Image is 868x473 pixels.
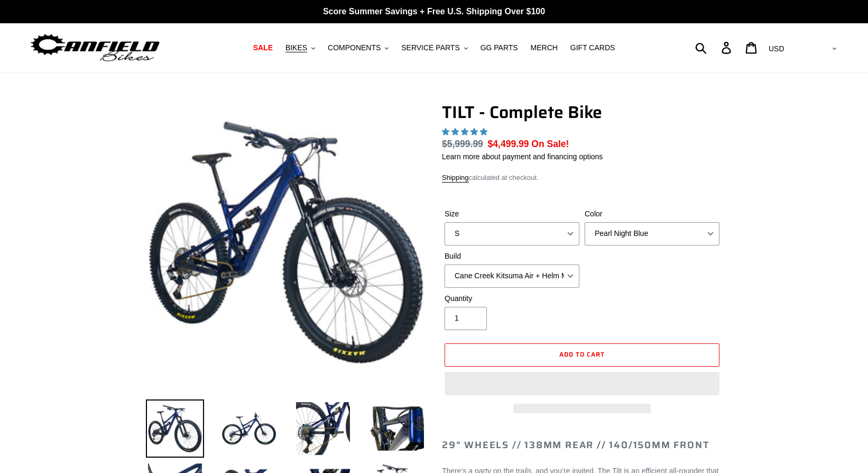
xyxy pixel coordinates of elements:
span: COMPONENTS [328,43,381,52]
span: MERCH [531,43,558,52]
span: Add to cart [559,349,605,359]
img: Load image into Gallery viewer, TILT - Complete Bike [294,399,352,458]
h2: 29" Wheels // 138mm Rear // 140/150mm Front [442,440,722,451]
button: BIKES [280,41,320,55]
a: Shipping [442,174,469,183]
span: SERVICE PARTS [401,43,459,52]
img: Canfield Bikes [29,31,161,65]
span: SALE [253,43,273,52]
button: COMPONENTS [322,41,394,55]
h1: TILT - Complete Bike [442,102,722,122]
span: On Sale! [531,137,569,151]
img: Load image into Gallery viewer, TILT - Complete Bike [146,399,204,458]
button: SERVICE PARTS [396,41,473,55]
button: Add to cart [445,343,719,367]
label: Quantity [445,293,579,304]
label: Color [585,208,719,220]
div: calculated at checkout. [442,172,722,183]
label: Build [445,251,579,262]
a: SALE [248,41,278,55]
a: Learn more about payment and financing options [442,152,603,161]
img: Load image into Gallery viewer, TILT - Complete Bike [368,399,426,458]
input: Search [701,36,728,59]
a: GIFT CARDS [565,41,621,55]
s: $5,999.99 [442,139,483,149]
img: Load image into Gallery viewer, TILT - Complete Bike [220,399,278,458]
span: BIKES [285,43,307,52]
a: GG PARTS [475,41,523,55]
a: MERCH [525,41,563,55]
span: $4,499.99 [488,139,529,149]
span: 5.00 stars [442,128,490,136]
label: Size [445,208,579,220]
span: GG PARTS [481,43,518,52]
span: GIFT CARDS [570,43,615,52]
img: TILT - Complete Bike [148,104,424,380]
